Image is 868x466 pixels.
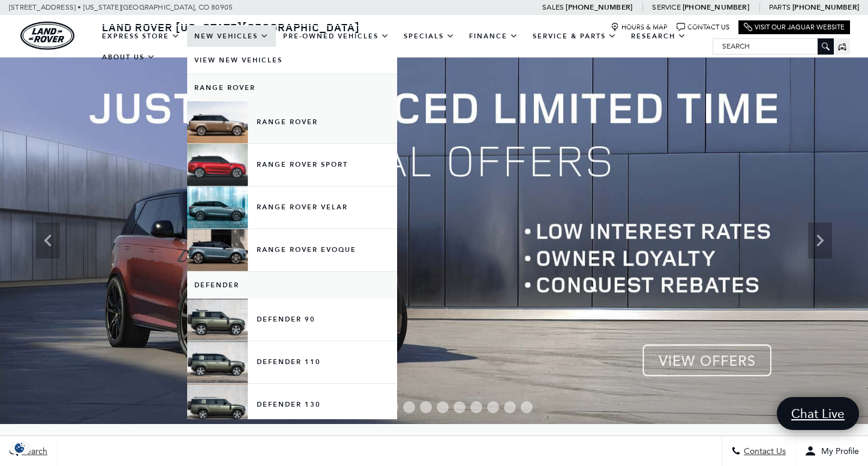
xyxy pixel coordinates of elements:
[9,3,233,11] a: [STREET_ADDRESS] • [US_STATE][GEOGRAPHIC_DATA], CO 80905
[542,3,564,11] span: Sales
[397,26,462,47] a: Specials
[187,341,397,383] a: Defender 110
[816,446,859,456] span: My Profile
[808,223,832,258] div: Next
[6,441,34,454] img: Opt-Out Icon
[769,3,791,11] span: Parts
[521,401,533,413] span: Go to slide 12
[95,26,713,68] nav: Main Navigation
[487,401,499,413] span: Go to slide 10
[744,23,845,32] a: Visit Our Jaguar Website
[795,436,868,466] button: Open user profile menu
[785,405,851,422] span: Chat Live
[187,144,397,186] a: Range Rover Sport
[437,401,449,413] span: Go to slide 7
[187,384,397,426] a: Defender 130
[187,299,397,341] a: Defender 90
[20,22,74,50] a: land-rover
[652,3,680,11] span: Service
[741,446,786,456] span: Contact Us
[95,20,367,34] a: Land Rover [US_STATE][GEOGRAPHIC_DATA]
[187,229,397,271] a: Range Rover Evoque
[624,26,693,47] a: Research
[470,401,482,413] span: Go to slide 9
[677,23,729,32] a: Contact Us
[102,20,360,34] span: Land Rover [US_STATE][GEOGRAPHIC_DATA]
[187,187,397,229] a: Range Rover Velar
[95,26,187,47] a: EXPRESS STORE
[187,47,397,74] a: View New Vehicles
[683,2,749,12] a: [PHONE_NUMBER]
[713,39,833,53] input: Search
[187,26,276,47] a: New Vehicles
[95,47,163,68] a: About Us
[453,401,465,413] span: Go to slide 8
[20,22,74,50] img: Land Rover
[566,2,632,12] a: [PHONE_NUMBER]
[187,74,397,101] a: Range Rover
[792,2,859,12] a: [PHONE_NUMBER]
[36,223,60,258] div: Previous
[504,401,516,413] span: Go to slide 11
[187,272,397,299] a: Defender
[777,397,859,430] a: Chat Live
[525,26,624,47] a: Service & Parts
[462,26,525,47] a: Finance
[420,401,432,413] span: Go to slide 6
[276,26,397,47] a: Pre-Owned Vehicles
[611,23,668,32] a: Hours & Map
[187,101,397,143] a: Range Rover
[6,441,34,454] section: Click to Open Cookie Consent Modal
[403,401,415,413] span: Go to slide 5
